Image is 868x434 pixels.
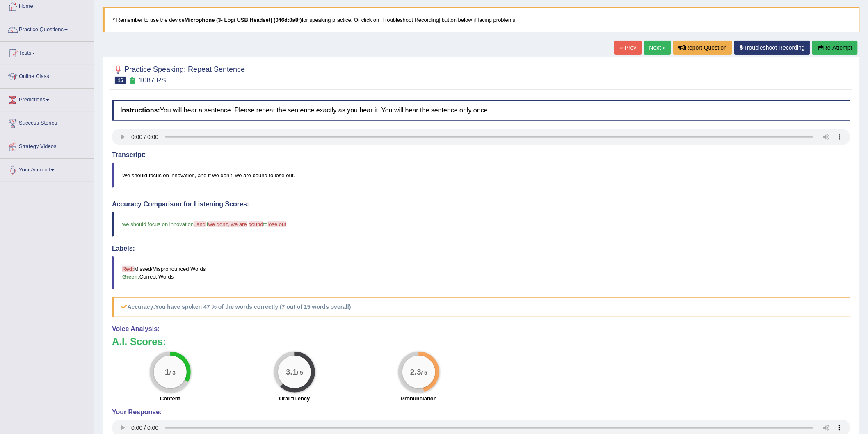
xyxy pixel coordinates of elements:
[139,76,166,84] small: 1087 RS
[401,395,437,402] label: Pronunciation
[112,336,166,347] b: A.I. Scores:
[185,17,302,23] b: Microphone (3- Logi USB Headset) (046d:0a8f)
[112,256,850,289] blockquote: Missed/Mispronounced Words Correct Words
[103,7,860,32] blockquote: * Remember to use the device for speaking practice. Or click on [Troubleshoot Recording] button b...
[112,245,850,252] h4: Labels:
[734,41,810,55] a: Troubleshoot Recording
[206,221,208,227] span: if
[112,201,850,208] h4: Accuracy Comparison for Listening Scores:
[421,370,427,376] small: / 5
[112,64,245,84] h2: Practice Speaking: Repeat Sentence
[0,112,94,132] a: Success Stories
[112,409,850,416] h4: Your Response:
[249,221,263,227] span: bound
[286,367,297,376] big: 3.1
[155,304,351,310] b: You have spoken 47 % of the words correctly (7 out of 15 words overall)
[614,41,642,55] a: « Prev
[112,151,850,159] h4: Transcript:
[410,367,421,376] big: 2.3
[0,65,94,86] a: Online Class
[165,367,169,376] big: 1
[112,297,850,317] h5: Accuracy:
[122,266,134,272] b: Red:
[297,370,303,376] small: / 5
[194,221,206,227] span: , and
[115,77,126,84] span: 16
[0,159,94,179] a: Your Account
[644,41,671,55] a: Next »
[0,42,94,62] a: Tests
[263,221,268,227] span: to
[112,100,850,121] h4: You will hear a sentence. Please repeat the sentence exactly as you hear it. You will hear the se...
[673,41,732,55] button: Report Question
[122,274,139,280] b: Green:
[112,325,850,333] h4: Voice Analysis:
[812,41,858,55] button: Re-Attempt
[208,221,247,227] span: we don't, we are
[0,18,94,39] a: Practice Questions
[112,163,850,188] blockquote: We should focus on innovation, and if we don’t, we are bound to lose out.
[128,77,137,85] small: Exam occurring question
[268,221,287,227] span: lose out
[0,89,94,109] a: Predictions
[0,135,94,156] a: Strategy Videos
[279,395,310,402] label: Oral fluency
[160,395,180,402] label: Content
[169,370,175,376] small: / 3
[120,107,160,114] b: Instructions:
[122,221,194,227] span: we should focus on innovation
